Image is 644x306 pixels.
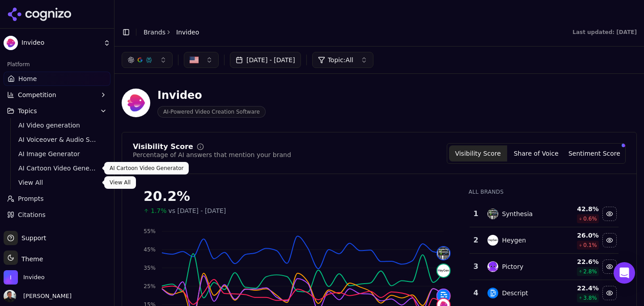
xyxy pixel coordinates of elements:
img: heygen [437,264,450,277]
span: [PERSON_NAME] [20,292,72,300]
div: Open Intercom Messenger [614,262,635,284]
button: Open user button [4,290,72,302]
button: Topics [4,104,110,118]
span: Theme [18,255,43,263]
span: Topic: All [328,55,353,64]
div: All Brands [469,188,619,195]
button: Sentiment Score [565,145,623,161]
a: Prompts [4,191,110,206]
img: synthesia [437,247,450,259]
div: 26.0 % [561,231,599,240]
span: 3.8 % [583,294,597,302]
p: AI Cartoon Video Generator [110,165,183,172]
div: Percentage of AI answers that mention your brand [133,150,291,159]
div: 1 [473,208,479,219]
img: synthesia [487,208,498,219]
span: Prompts [18,194,44,203]
span: AI-Powered Video Creation Software [157,106,266,118]
div: 3 [473,261,479,272]
span: 0.1 % [583,242,597,249]
div: Platform [4,57,110,72]
span: Competition [18,90,56,99]
div: Last updated: [DATE] [572,29,637,36]
span: vs [DATE] - [DATE] [169,206,226,215]
a: Home [4,72,110,86]
span: Invideo [176,28,199,37]
tspan: 45% [144,246,156,253]
a: AI Image Generator [15,148,100,160]
button: Share of Voice [507,145,565,161]
tr: 3pictoryPictory22.6%2.8%Hide pictory data [470,254,619,280]
div: 22.4 % [561,284,599,293]
img: US [190,55,199,64]
span: Support [18,234,46,242]
img: pictory [487,261,498,272]
button: [DATE] - [DATE] [230,52,301,68]
span: Topics [18,106,37,115]
span: 1.7% [151,206,167,215]
span: AI Cartoon Video Generator [18,164,96,173]
tspan: 35% [144,265,156,271]
img: Ankit Solanki [4,290,16,302]
img: Invideo [122,89,150,117]
span: 0.6 % [583,215,597,222]
tr: 2heygenHeygen26.0%0.1%Hide heygen data [470,227,619,254]
span: Invideo [21,39,100,47]
div: 20.2% [144,188,451,204]
div: Invideo [157,88,266,102]
span: AI Voiceover & Audio Synthesis Software [18,135,96,144]
div: 4 [473,288,479,298]
div: Visibility Score [133,143,193,150]
img: descript [487,288,498,298]
img: Invideo [4,36,18,50]
button: Hide synthesia data [602,207,617,221]
span: Citations [18,210,46,219]
img: descript [437,289,450,302]
button: Visibility Score [449,145,507,161]
div: Heygen [502,236,526,245]
a: Brands [144,29,165,36]
span: 2.8 % [583,268,597,275]
span: Home [18,74,37,83]
a: AI Video generation [15,119,100,132]
button: Hide descript data [602,286,617,300]
button: Competition [4,88,110,102]
div: Synthesia [502,209,533,218]
div: Descript [502,289,528,297]
div: 22.6 % [561,257,599,266]
button: Hide pictory data [602,259,617,274]
tr: 1synthesiaSynthesia42.8%0.6%Hide synthesia data [470,201,619,227]
div: 42.8 % [561,204,599,213]
span: View All [18,178,96,187]
div: 2 [473,235,479,246]
span: AI Video generation [18,121,96,130]
img: heygen [487,235,498,246]
nav: breadcrumb [144,28,199,37]
a: Citations [4,208,110,222]
a: AI Cartoon Video Generator [15,162,100,174]
p: View All [110,179,131,186]
button: Hide heygen data [602,233,617,247]
span: Invideo [23,273,45,281]
img: Invideo [4,270,18,285]
button: Open organization switcher [4,270,45,285]
a: View All [15,176,100,189]
span: Optimize [18,226,46,235]
a: AI Voiceover & Audio Synthesis Software [15,133,100,146]
tspan: 25% [144,283,156,289]
tspan: 55% [144,228,156,234]
span: AI Image Generator [18,149,96,158]
a: Optimize [4,224,110,238]
div: Pictory [502,262,523,271]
